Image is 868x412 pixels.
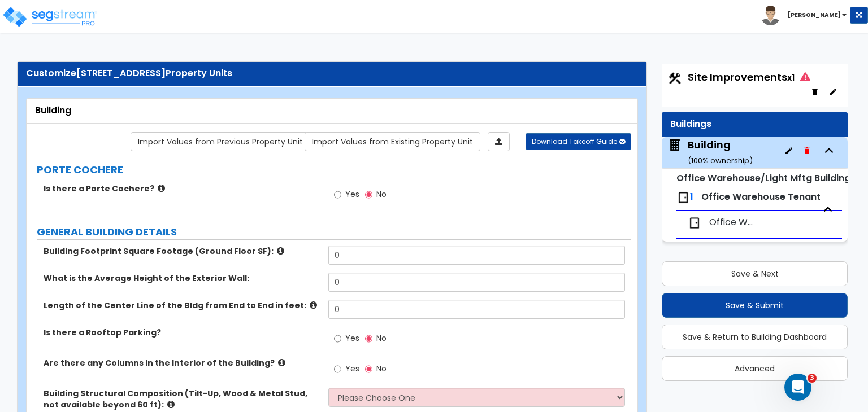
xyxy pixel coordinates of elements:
img: Construction.png [667,71,682,86]
input: No [365,363,372,375]
a: Import the dynamic attributes value through Excel sheet [488,132,510,151]
span: Download Takeoff Guide [532,137,617,146]
i: click for more info! [278,358,285,367]
label: GENERAL BUILDING DETAILS [37,225,631,239]
span: Yes [345,189,359,200]
div: Buildings [670,118,839,131]
img: door.png [676,191,690,204]
i: click for more info! [277,247,284,255]
span: No [376,332,387,344]
span: [STREET_ADDRESS] [76,67,166,80]
span: Office Warehouse Tenant [709,216,757,229]
label: What is the Average Height of the Exterior Wall: [44,273,320,284]
label: Is there a Rooftop Parking? [44,327,320,338]
small: Office Warehouse/Light Mftg Building [676,172,850,185]
span: 1 [690,190,693,203]
img: door.png [688,216,701,230]
i: click for more info! [310,301,317,309]
label: Building Structural Composition (Tilt-Up, Wood & Metal Stud, not available beyond 60 ft): [44,388,320,410]
small: x1 [787,72,795,84]
button: Save & Return to Building Dashboard [662,325,848,349]
small: ( 100 % ownership) [688,155,753,166]
div: Building [688,138,753,166]
input: No [365,189,372,201]
label: PORTE COCHERE [37,163,631,177]
iframe: Intercom live chat [784,374,811,401]
span: Yes [345,363,359,374]
a: Import the dynamic attribute values from previous properties. [131,132,310,151]
img: logo_pro_r.png [2,6,98,28]
button: Download Takeoff Guide [526,133,631,150]
input: Yes [334,332,341,345]
b: [PERSON_NAME] [788,11,841,19]
i: click for more info! [167,400,175,409]
button: Save & Next [662,261,848,286]
span: Yes [345,332,359,344]
i: click for more info! [158,184,165,192]
button: Save & Submit [662,293,848,318]
input: No [365,332,372,345]
label: Length of the Center Line of the Bldg from End to End in feet: [44,300,320,311]
div: Customize Property Units [26,67,638,80]
span: Office Warehouse Tenant [701,190,821,203]
label: Is there a Porte Cochere? [44,183,320,194]
a: Import the dynamic attribute values from existing properties. [305,132,480,151]
input: Yes [334,189,341,201]
img: avatar.png [761,6,780,25]
label: Are there any Columns in the Interior of the Building? [44,357,320,369]
span: 3 [808,374,817,383]
span: No [376,189,387,200]
span: No [376,363,387,374]
span: Building [667,138,753,166]
img: building.svg [667,138,682,152]
input: Yes [334,363,341,375]
label: Building Footprint Square Footage (Ground Floor SF): [44,246,320,257]
div: Building [35,104,629,117]
button: Advanced [662,356,848,381]
span: Site Improvements [688,70,810,84]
